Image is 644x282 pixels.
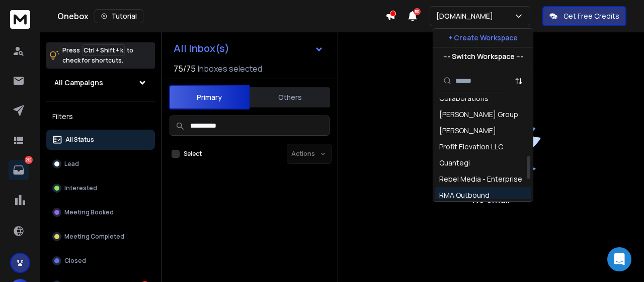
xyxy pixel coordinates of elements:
p: Closed [64,257,86,265]
button: Get Free Credits [542,6,626,26]
div: Onebox [57,9,385,23]
div: [PERSON_NAME] [439,126,496,136]
button: Sort by Sort A-Z [509,71,529,91]
button: Meeting Completed [46,227,155,247]
h3: Inboxes selected [198,63,262,75]
button: Lead [46,154,155,174]
p: [DOMAIN_NAME] [436,11,497,21]
div: Quantegi [439,158,470,168]
button: Interested [46,178,155,198]
h1: All Campaigns [54,78,103,88]
a: 212 [9,160,29,180]
button: Others [250,86,330,108]
button: Tutorial [95,9,143,23]
p: 212 [25,156,33,164]
button: Meeting Booked [46,202,155,222]
button: All Campaigns [46,73,155,93]
p: Get Free Credits [563,11,619,21]
p: Press to check for shortcuts. [62,45,133,66]
button: Closed [46,251,155,271]
p: + Create Workspace [448,33,518,43]
p: All Status [65,136,94,144]
span: 75 / 75 [174,63,196,75]
p: Meeting Completed [64,233,124,241]
h3: Filters [46,109,155,124]
p: Lead [64,160,79,168]
span: 50 [414,8,421,15]
div: RMA Outbound [439,190,490,200]
div: Rebel Media - Enterprise [439,174,522,184]
div: Open Intercom Messenger [607,247,631,271]
p: Meeting Booked [64,208,114,216]
h1: All Inbox(s) [174,43,229,53]
div: Profit Elevation LLC [439,142,503,152]
label: Select [184,150,202,158]
button: All Status [46,130,155,150]
p: Interested [64,184,97,192]
button: + Create Workspace [433,29,533,47]
button: All Inbox(s) [166,38,332,59]
div: [PERSON_NAME] Group [439,109,518,120]
span: Ctrl + Shift + k [82,44,125,56]
button: Primary [169,85,250,109]
p: --- Switch Workspace --- [443,51,523,62]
